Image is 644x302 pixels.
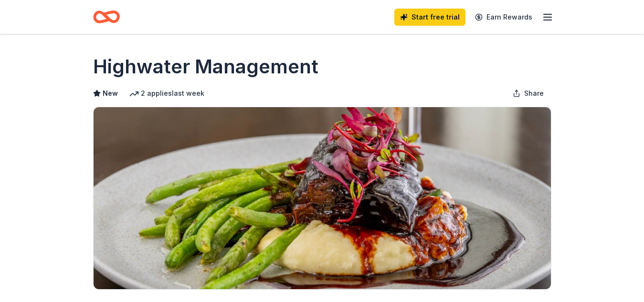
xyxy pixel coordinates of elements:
[93,6,120,28] a: Home
[394,9,465,26] a: Start free trial
[129,88,204,99] div: 2 applies last week
[103,88,118,99] span: New
[505,84,551,103] button: Share
[93,53,318,80] h1: Highwater Management
[469,9,538,26] a: Earn Rewards
[524,88,544,99] span: Share
[94,107,551,289] img: Image for Highwater Management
